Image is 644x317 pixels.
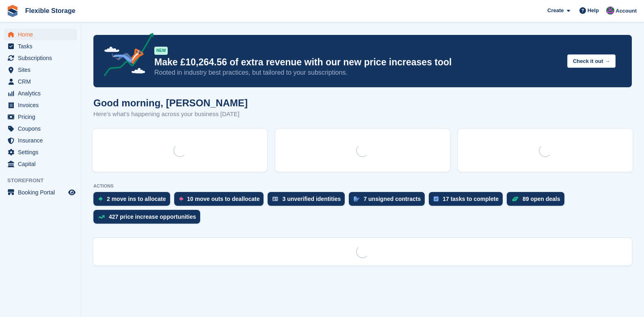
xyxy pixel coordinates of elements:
[4,64,77,75] a: menu
[93,97,248,108] h1: Good morning, [PERSON_NAME]
[4,52,77,64] a: menu
[179,196,183,201] img: move_outs_to_deallocate_icon-f764333ba52eb49d3ac5e1228854f67142a1ed5810a6f6cc68b1a99e826820c5.svg
[4,135,77,146] a: menu
[107,196,166,202] div: 2 move ins to allocate
[154,68,561,77] p: Rooted in industry best practices, but tailored to your subscriptions.
[363,196,421,202] div: 7 unsigned contracts
[93,192,174,210] a: 2 move ins to allocate
[18,29,67,40] span: Home
[18,187,67,198] span: Booking Portal
[349,192,429,210] a: 7 unsigned contracts
[268,192,349,210] a: 3 unverified identities
[443,196,499,202] div: 17 tasks to complete
[18,111,67,123] span: Pricing
[4,111,77,123] a: menu
[512,196,519,202] img: deal-1b604bf984904fb50ccaf53a9ad4b4a5d6e5aea283cecdc64d6e3604feb123c2.svg
[272,196,278,201] img: verify_identity-adf6edd0f0f0b5bbfe63781bf79b02c33cf7c696d77639b501bdc392416b5a36.svg
[547,6,564,15] span: Create
[6,5,19,17] img: stora-icon-8386f47178a22dfd0bd8f6a31ec36ba5ce8667c1dd55bd0f319d3a0aa187defe.svg
[93,210,204,228] a: 427 price increase opportunities
[22,4,79,17] a: Flexible Storage
[4,147,77,158] a: menu
[18,76,67,87] span: CRM
[4,158,77,170] a: menu
[7,177,81,185] span: Storefront
[4,76,77,87] a: menu
[507,192,568,210] a: 89 open deals
[18,123,67,134] span: Coupons
[97,33,154,79] img: price-adjustments-announcement-icon-8257ccfd72463d97f412b2fc003d46551f7dbcb40ab6d574587a9cd5c0d94...
[4,123,77,134] a: menu
[93,183,632,189] p: ACTIONS
[98,196,103,201] img: move_ins_to_allocate_icon-fdf77a2bb77ea45bf5b3d319d69a93e2d87916cf1d5bf7949dd705db3b84f3ca.svg
[4,88,77,99] a: menu
[67,188,77,197] a: Preview store
[18,99,67,111] span: Invoices
[154,47,168,55] div: NEW
[523,196,560,202] div: 89 open deals
[588,6,599,15] span: Help
[282,196,341,202] div: 3 unverified identities
[18,147,67,158] span: Settings
[434,196,439,201] img: task-75834270c22a3079a89374b754ae025e5fb1db73e45f91037f5363f120a921f8.svg
[567,54,616,68] button: Check it out →
[4,99,77,111] a: menu
[18,52,67,64] span: Subscriptions
[187,196,260,202] div: 10 move outs to deallocate
[93,110,248,119] p: Here's what's happening across your business [DATE]
[154,56,561,68] p: Make £10,264.56 of extra revenue with our new price increases tool
[18,88,67,99] span: Analytics
[354,196,359,201] img: contract_signature_icon-13c848040528278c33f63329250d36e43548de30e8caae1d1a13099fd9432cc5.svg
[18,64,67,75] span: Sites
[18,135,67,146] span: Insurance
[98,215,105,219] img: price_increase_opportunities-93ffe204e8149a01c8c9dc8f82e8f89637d9d84a8eef4429ea346261dce0b2c0.svg
[616,7,637,15] span: Account
[606,6,614,15] img: Daniel Douglas
[18,158,67,170] span: Capital
[174,192,268,210] a: 10 move outs to deallocate
[4,29,77,40] a: menu
[4,187,77,198] a: menu
[109,213,196,220] div: 427 price increase opportunities
[18,41,67,52] span: Tasks
[4,41,77,52] a: menu
[429,192,507,210] a: 17 tasks to complete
